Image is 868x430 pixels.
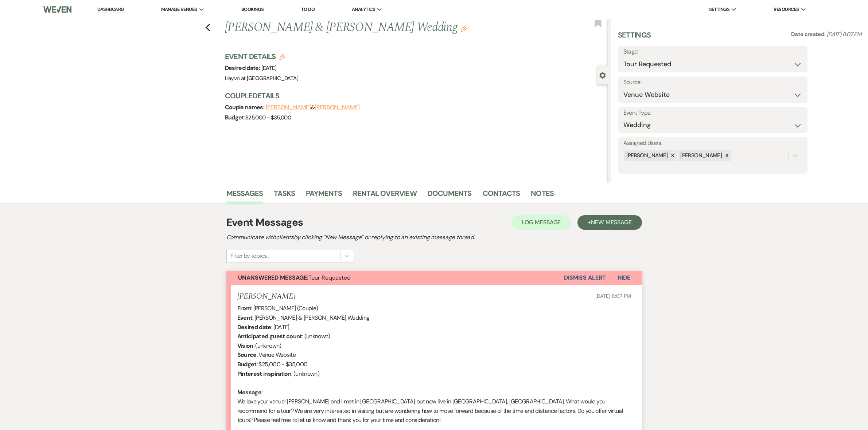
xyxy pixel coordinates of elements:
[261,64,277,72] span: [DATE]
[709,6,730,13] span: Settings
[245,114,291,121] span: $25,000 - $35,000
[237,292,295,301] h5: [PERSON_NAME]
[606,271,642,285] button: Hide
[226,215,303,230] h1: Event Messages
[428,188,472,204] a: Documents
[237,332,302,340] b: Anticipated guest count
[237,314,253,321] b: Event
[827,31,861,38] span: [DATE] 8:07 PM
[225,51,298,62] h3: Event Details
[774,6,799,13] span: Resources
[791,31,827,38] span: Date created:
[241,6,264,12] a: Bookings
[237,323,271,331] b: Desired date
[306,188,342,204] a: Payments
[238,274,351,281] span: Tour Requested
[226,188,263,204] a: Messages
[43,2,71,17] img: Weven Logo
[577,215,642,230] button: +New Message
[595,293,631,299] span: [DATE] 8:07 PM
[483,188,520,204] a: Contacts
[315,104,360,110] button: [PERSON_NAME]
[623,47,802,57] label: Stage:
[618,274,630,281] span: Hide
[564,271,606,285] button: Dismiss Alert
[225,19,528,36] h1: [PERSON_NAME] & [PERSON_NAME] Wedding
[225,103,266,111] span: Couple names:
[511,215,571,230] button: Log Message
[624,150,669,161] div: [PERSON_NAME]
[230,252,269,260] div: Filter by topics...
[266,104,311,110] button: [PERSON_NAME]
[237,360,257,368] b: Budget
[678,150,723,161] div: [PERSON_NAME]
[237,370,292,378] b: Pinterest inspiration
[353,188,417,204] a: Rental Overview
[226,271,564,285] button: Unanswered Message:Tour Requested
[238,274,308,281] strong: Unanswered Message:
[522,218,561,226] span: Log Message
[618,30,651,46] h3: Settings
[599,71,606,78] button: Close lead details
[237,342,253,350] b: Vision
[591,218,631,226] span: New Message
[161,6,197,13] span: Manage Venues
[225,114,246,121] span: Budget:
[266,104,360,111] span: &
[226,233,642,242] h2: Communicate with clients by clicking "New Message" or replying to an existing message thread.
[225,75,298,82] span: Hayvn at [GEOGRAPHIC_DATA]
[225,64,261,72] span: Desired date:
[352,6,375,13] span: Analytics
[623,138,802,149] label: Assigned Users:
[531,188,554,204] a: Notes
[623,108,802,118] label: Event Type:
[237,304,251,312] b: From
[97,6,124,13] a: Dashboard
[237,351,257,359] b: Source
[461,25,467,32] button: Edit
[225,91,600,101] h3: Couple Details
[237,388,262,396] b: Message
[623,77,802,88] label: Source:
[274,188,295,204] a: Tasks
[301,6,315,12] a: To Do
